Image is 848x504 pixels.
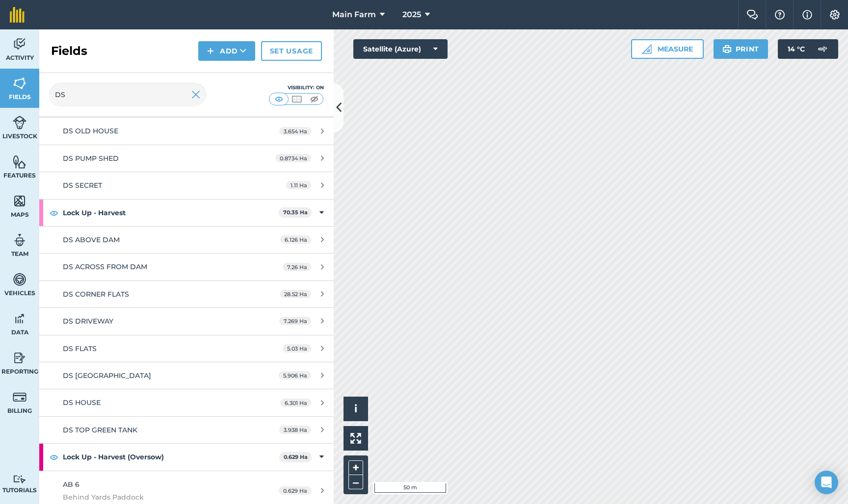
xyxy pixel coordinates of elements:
[63,398,101,407] span: DS HOUSE
[63,181,102,190] span: DS SECRET
[13,272,26,287] img: svg+xml;base64,PD94bWwgdmVyc2lvbj0iMS4wIiBlbmNvZGluZz0idXRmLTgiPz4KPCEtLSBHZW5lcmF0b3I6IEFkb2JlIE...
[261,41,322,61] a: Set usage
[350,433,361,444] img: Four arrows, one pointing top left, one top right, one bottom right and the last bottom left
[13,351,26,365] img: svg+xml;base64,PD94bWwgdmVyc2lvbj0iMS4wIiBlbmNvZGluZz0idXRmLTgiPz4KPCEtLSBHZW5lcmF0b3I6IEFkb2JlIE...
[402,9,421,21] span: 2025
[283,344,311,353] span: 5.03 Ha
[10,7,25,23] img: fieldmargin Logo
[279,317,311,325] span: 7.269 Ha
[279,426,311,434] span: 3.938 Ha
[283,209,308,216] strong: 70.35 Ha
[813,39,832,59] img: svg+xml;base64,PD94bWwgdmVyc2lvbj0iMS4wIiBlbmNvZGluZz0idXRmLTgiPz4KPCEtLSBHZW5lcmF0b3I6IEFkb2JlIE...
[283,263,311,271] span: 7.26 Ha
[279,127,311,135] span: 3.654 Ha
[280,399,311,407] span: 6.301 Ha
[284,454,308,460] strong: 0.629 Ha
[273,94,285,104] img: svg+xml;base64,PHN2ZyB4bWxucz0iaHR0cDovL3d3dy53My5vcmcvMjAwMC9zdmciIHdpZHRoPSI1MCIgaGVpZ2h0PSI0MC...
[39,417,334,443] a: DS TOP GREEN TANK3.938 Ha
[63,426,137,434] span: DS TOP GREEN TANK
[63,290,129,299] span: DS CORNER FLATS
[50,451,58,463] img: svg+xml;base64,PHN2ZyB4bWxucz0iaHR0cDovL3d3dy53My5vcmcvMjAwMC9zdmciIHdpZHRoPSIxOCIgaGVpZ2h0PSIyNC...
[714,39,768,59] button: Print
[13,76,26,91] img: svg+xml;base64,PHN2ZyB4bWxucz0iaHR0cDovL3d3dy53My5vcmcvMjAwMC9zdmciIHdpZHRoPSI1NiIgaGVpZ2h0PSI2MC...
[631,39,704,59] button: Measure
[39,281,334,307] a: DS CORNER FLATS28.52 Ha
[50,207,58,219] img: svg+xml;base64,PHN2ZyB4bWxucz0iaHR0cDovL3d3dy53My5vcmcvMjAwMC9zdmciIHdpZHRoPSIxOCIgaGVpZ2h0PSIyNC...
[788,39,805,59] span: 14 ° C
[207,45,214,57] img: svg+xml;base64,PHN2ZyB4bWxucz0iaHR0cDovL3d3dy53My5vcmcvMjAwMC9zdmciIHdpZHRoPSIxNCIgaGVpZ2h0PSIyNC...
[63,444,279,470] strong: Lock Up - Harvest (Oversow)
[39,444,334,470] div: Lock Up - Harvest (Oversow)0.629 Ha
[63,235,120,244] span: DS ABOVE DAM
[63,200,279,226] strong: Lock Up - Harvest
[344,397,368,421] button: i
[13,390,26,404] img: svg+xml;base64,PD94bWwgdmVyc2lvbj0iMS4wIiBlbmNvZGluZz0idXRmLTgiPz4KPCEtLSBHZW5lcmF0b3I6IEFkb2JlIE...
[13,233,26,248] img: svg+xml;base64,PD94bWwgdmVyc2lvbj0iMS4wIiBlbmNvZGluZz0idXRmLTgiPz4KPCEtLSBHZW5lcmF0b3I6IEFkb2JlIE...
[279,486,311,495] span: 0.629 Ha
[829,10,841,20] img: A cog icon
[63,154,119,163] span: DS PUMP SHED
[815,471,838,494] div: Open Intercom Messenger
[39,253,334,280] a: DS ACROSS FROM DAM7.26 Ha
[275,154,311,162] span: 0.8734 Ha
[39,172,334,199] a: DS SECRET1.11 Ha
[332,9,376,21] span: Main Farm
[13,154,26,169] img: svg+xml;base64,PHN2ZyB4bWxucz0iaHR0cDovL3d3dy53My5vcmcvMjAwMC9zdmciIHdpZHRoPSI1NiIgaGVpZ2h0PSI2MC...
[39,362,334,389] a: DS [GEOGRAPHIC_DATA]5.906 Ha
[308,94,320,104] img: svg+xml;base64,PHN2ZyB4bWxucz0iaHR0cDovL3d3dy53My5vcmcvMjAwMC9zdmciIHdpZHRoPSI1MCIgaGVpZ2h0PSI0MC...
[191,89,200,101] img: svg+xml;base64,PHN2ZyB4bWxucz0iaHR0cDovL3d3dy53My5vcmcvMjAwMC9zdmciIHdpZHRoPSIyMiIgaGVpZ2h0PSIzMC...
[63,126,118,135] span: DS OLD HOUSE
[39,145,334,172] a: DS PUMP SHED0.8734 Ha
[746,10,758,20] img: Two speech bubbles overlapping with the left bubble in the forefront
[63,262,147,271] span: DS ACROSS FROM DAM
[269,84,324,92] div: Visibility: On
[39,200,334,226] div: Lock Up - Harvest70.35 Ha
[49,83,206,106] input: Search
[291,94,303,104] img: svg+xml;base64,PHN2ZyB4bWxucz0iaHR0cDovL3d3dy53My5vcmcvMjAwMC9zdmciIHdpZHRoPSI1MCIgaGVpZ2h0PSI0MC...
[63,317,113,326] span: DS DRIVEWAY
[13,475,26,484] img: svg+xml;base64,PD94bWwgdmVyc2lvbj0iMS4wIiBlbmNvZGluZz0idXRmLTgiPz4KPCEtLSBHZW5lcmF0b3I6IEFkb2JlIE...
[722,43,732,55] img: svg+xml;base64,PHN2ZyB4bWxucz0iaHR0cDovL3d3dy53My5vcmcvMjAwMC9zdmciIHdpZHRoPSIxOSIgaGVpZ2h0PSIyNC...
[63,344,97,353] span: DS FLATS
[63,371,151,380] span: DS [GEOGRAPHIC_DATA]
[354,403,357,415] span: i
[280,290,311,298] span: 28.52 Ha
[39,389,334,416] a: DS HOUSE6.301 Ha
[348,475,363,489] button: –
[13,311,26,326] img: svg+xml;base64,PD94bWwgdmVyc2lvbj0iMS4wIiBlbmNvZGluZz0idXRmLTgiPz4KPCEtLSBHZW5lcmF0b3I6IEFkb2JlIE...
[63,480,79,489] span: AB 6
[198,41,255,61] button: Add
[353,39,448,59] button: Satellite (Azure)
[348,460,363,475] button: +
[642,44,652,54] img: Ruler icon
[51,43,87,59] h2: Fields
[39,335,334,362] a: DS FLATS5.03 Ha
[802,9,812,21] img: svg+xml;base64,PHN2ZyB4bWxucz0iaHR0cDovL3d3dy53My5vcmcvMjAwMC9zdmciIHdpZHRoPSIxNyIgaGVpZ2h0PSIxNy...
[286,181,311,189] span: 1.11 Ha
[13,194,26,208] img: svg+xml;base64,PHN2ZyB4bWxucz0iaHR0cDovL3d3dy53My5vcmcvMjAwMC9zdmciIHdpZHRoPSI1NiIgaGVpZ2h0PSI2MC...
[13,115,26,130] img: svg+xml;base64,PD94bWwgdmVyc2lvbj0iMS4wIiBlbmNvZGluZz0idXRmLTgiPz4KPCEtLSBHZW5lcmF0b3I6IEFkb2JlIE...
[13,37,26,51] img: svg+xml;base64,PD94bWwgdmVyc2lvbj0iMS4wIiBlbmNvZGluZz0idXRmLTgiPz4KPCEtLSBHZW5lcmF0b3I6IEFkb2JlIE...
[39,308,334,334] a: DS DRIVEWAY7.269 Ha
[774,10,786,20] img: A question mark icon
[778,39,838,59] button: 14 °C
[39,227,334,253] a: DS ABOVE DAM6.126 Ha
[63,492,247,503] span: Behind Yards Paddock
[39,118,334,144] a: DS OLD HOUSE3.654 Ha
[280,235,311,244] span: 6.126 Ha
[279,371,311,379] span: 5.906 Ha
